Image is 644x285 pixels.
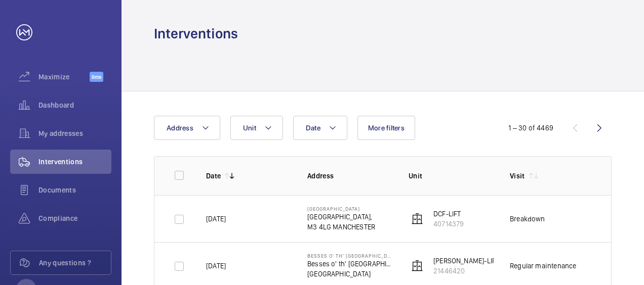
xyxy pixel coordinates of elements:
[411,213,423,225] img: elevator.svg
[167,124,193,132] span: Address
[154,116,220,140] button: Address
[38,72,90,82] span: Maximize
[510,171,525,181] p: Visit
[38,213,111,223] span: Compliance
[368,124,405,132] span: More filters
[508,123,553,133] div: 1 – 30 of 4469
[38,157,111,167] span: Interventions
[510,261,576,271] div: Regular maintenance
[307,206,375,212] p: [GEOGRAPHIC_DATA]
[307,269,392,279] p: [GEOGRAPHIC_DATA]
[510,214,545,224] div: Breakdown
[307,253,392,259] p: Besses o' th' [GEOGRAPHIC_DATA]
[154,24,238,43] h1: Interventions
[206,214,226,224] p: [DATE]
[307,171,392,181] p: Address
[230,116,283,140] button: Unit
[38,100,111,110] span: Dashboard
[293,116,347,140] button: Date
[206,171,221,181] p: Date
[307,259,392,269] p: Besses o' th' [GEOGRAPHIC_DATA],
[39,258,111,268] span: Any questions ?
[307,212,375,222] p: [GEOGRAPHIC_DATA],
[306,124,320,132] span: Date
[38,185,111,195] span: Documents
[206,261,226,271] p: [DATE]
[433,256,499,266] p: [PERSON_NAME]-LIFT
[433,266,499,276] p: 21446420
[411,260,423,272] img: elevator.svg
[409,171,494,181] p: Unit
[357,116,415,140] button: More filters
[90,72,103,82] span: Beta
[38,128,111,138] span: My addresses
[307,222,375,232] p: M3 4LG MANCHESTER
[433,219,464,229] p: 40714379
[243,124,256,132] span: Unit
[433,209,464,219] p: DCF-LIFT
